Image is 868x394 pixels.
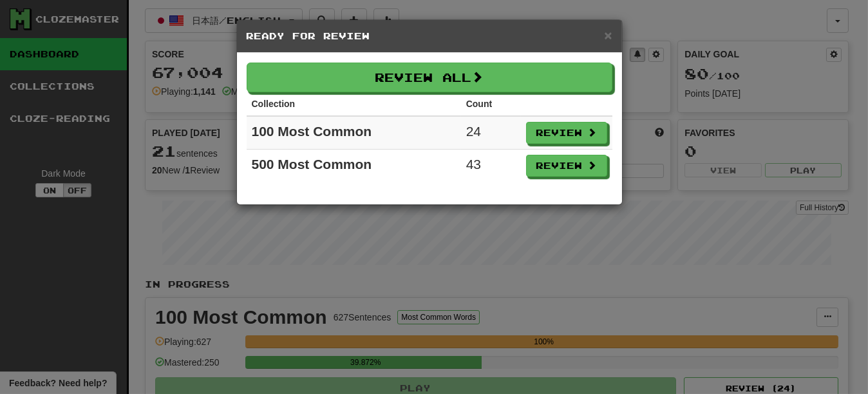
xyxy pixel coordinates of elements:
[526,155,607,177] button: Review
[247,150,461,182] td: 500 Most Common
[461,116,521,150] td: 24
[604,28,612,43] span: ×
[247,92,461,116] th: Collection
[247,63,612,92] button: Review All
[247,116,461,150] td: 100 Most Common
[526,122,607,144] button: Review
[461,150,521,182] td: 43
[604,28,612,42] button: Close
[247,30,612,43] h5: Ready for Review
[461,92,521,116] th: Count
